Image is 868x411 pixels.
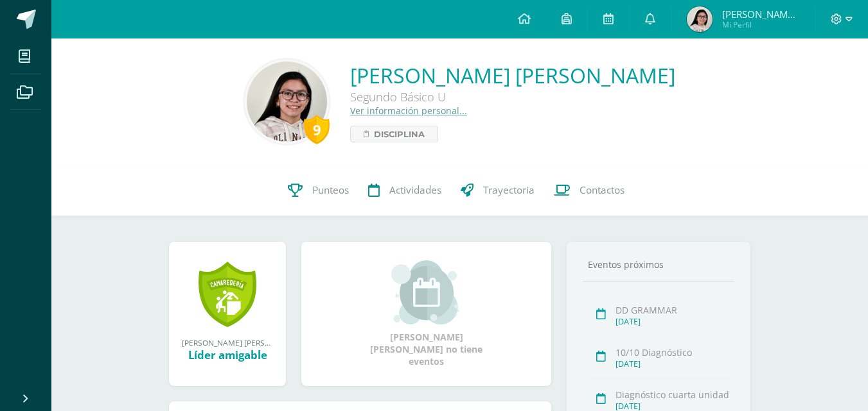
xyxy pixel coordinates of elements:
[359,165,451,216] a: Actividades
[350,105,467,117] a: Ver información personal...
[247,62,327,142] img: 1b0f0b16ba7ee8b278c25562b243f26b.png
[616,316,731,327] div: [DATE]
[391,260,461,324] img: event_small.png
[616,358,731,369] div: [DATE]
[362,260,491,367] div: [PERSON_NAME] [PERSON_NAME] no tiene eventos
[389,183,441,197] span: Actividades
[350,89,675,105] div: Segundo Básico U
[616,389,731,401] div: Diagnóstico cuarta unidad
[583,258,734,271] div: Eventos próximos
[182,348,273,362] div: Líder amigable
[722,8,799,21] span: [PERSON_NAME] [PERSON_NAME]
[350,62,675,89] a: [PERSON_NAME] [PERSON_NAME]
[312,183,349,197] span: Punteos
[278,165,359,216] a: Punteos
[580,183,624,197] span: Contactos
[304,115,330,144] div: 9
[374,126,425,142] span: Disciplina
[616,304,731,316] div: DD GRAMMAR
[182,337,273,348] div: [PERSON_NAME] [PERSON_NAME] obtuvo
[350,126,438,142] a: Disciplina
[544,165,634,216] a: Contactos
[616,346,731,358] div: 10/10 Diagnóstico
[687,6,713,32] img: a9d28a2e32b851d076e117f3137066e3.png
[722,19,799,30] span: Mi Perfil
[483,183,535,197] span: Trayectoria
[451,165,544,216] a: Trayectoria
